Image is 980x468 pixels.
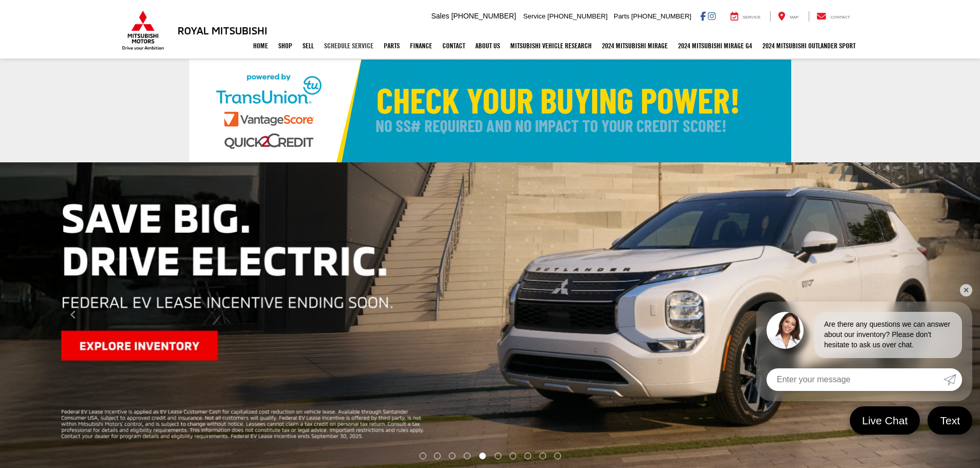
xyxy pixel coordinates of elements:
li: Go to slide number 6. [494,453,501,459]
span: Text [935,414,965,427]
li: Go to slide number 3. [449,453,456,459]
a: Facebook: Click to visit our Facebook page [700,12,706,20]
li: Go to slide number 10. [554,453,561,459]
span: [PHONE_NUMBER] [547,12,608,20]
img: Agent profile photo [767,312,804,349]
img: Check Your Buying Power [189,60,791,162]
span: Contact [830,15,850,20]
a: Contact [437,33,470,59]
a: 2024 Mitsubishi Outlander SPORT [757,33,861,59]
li: Go to slide number 5. [479,453,486,459]
a: Contact [809,11,858,22]
li: Go to slide number 1. [419,453,426,459]
div: Are there any questions we can answer about our inventory? Please don't hesitate to ask us over c... [814,312,962,358]
a: Service [723,11,769,22]
a: Finance [405,33,437,59]
a: Map [770,11,806,22]
a: About Us [470,33,505,59]
a: Text [928,406,972,435]
span: Map [790,15,798,20]
span: Service [523,12,545,20]
span: Parts [614,12,629,20]
a: Mitsubishi Vehicle Research [505,33,597,59]
span: Sales [431,12,449,20]
a: Sell [297,33,319,59]
button: Click to view next picture. [833,183,980,447]
span: Live Chat [857,414,913,427]
li: Go to slide number 8. [524,453,531,459]
span: [PHONE_NUMBER] [631,12,691,20]
a: Instagram: Click to visit our Instagram page [708,12,716,20]
a: Submit [943,368,962,391]
input: Enter your message [767,368,943,391]
li: Go to slide number 7. [509,453,516,459]
a: Parts: Opens in a new tab [379,33,405,59]
a: Shop [273,33,297,59]
a: Schedule Service: Opens in a new tab [319,33,379,59]
h3: Royal Mitsubishi [177,25,268,36]
a: 2024 Mitsubishi Mirage G4 [673,33,757,59]
li: Go to slide number 2. [434,453,441,459]
span: Service [743,15,761,20]
img: Mitsubishi [120,10,166,50]
a: Live Chat [850,406,920,435]
li: Go to slide number 9. [539,453,546,459]
a: Home [248,33,273,59]
a: 2024 Mitsubishi Mirage [597,33,673,59]
li: Go to slide number 4. [464,453,471,459]
span: [PHONE_NUMBER] [451,12,516,20]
